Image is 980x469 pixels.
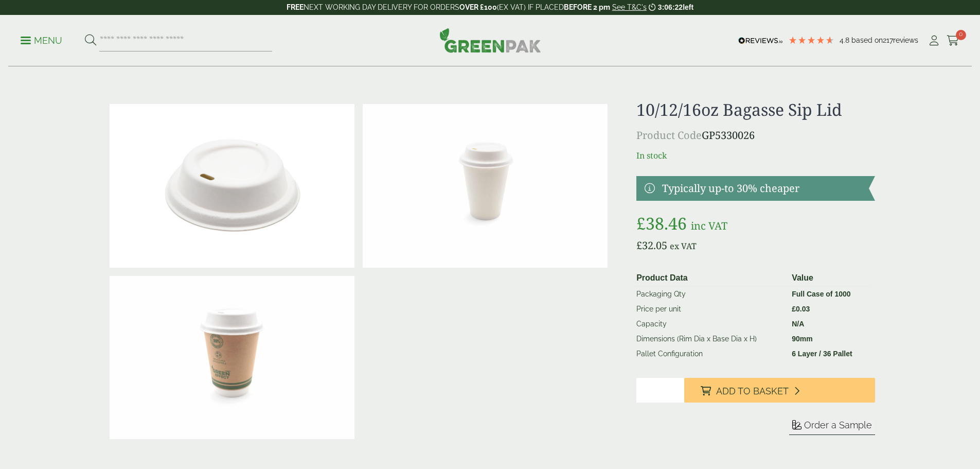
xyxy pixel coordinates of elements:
[716,386,789,397] span: Add to Basket
[738,37,783,44] img: REVIEWS.io
[363,104,608,268] img: 2130014 12oz White Single Wall Paper Cup 340ml With Bagasse Sip Lid
[956,30,966,40] span: 0
[439,28,541,53] img: GreenPak Supplies
[21,34,62,45] a: Menu
[287,3,304,11] strong: FREE
[21,34,62,47] p: Menu
[792,350,852,358] strong: 6 Layer / 36 Pallet
[851,36,883,44] span: Based on
[632,317,788,332] td: Capacity
[110,276,354,440] img: 5330019 12oz Green Effect Hot Drink Cup With Bagasse Sip Lid 340ml
[658,3,683,11] span: 3:06:22
[636,212,687,234] bdi: 38.46
[636,238,667,252] bdi: 32.05
[840,36,851,44] span: 4.8
[792,290,850,298] strong: Full Case of 1000
[804,420,872,430] span: Order a Sample
[636,212,646,234] span: £
[636,100,875,119] h1: 10/12/16oz Bagasse Sip Lid
[792,320,804,328] strong: N/A
[459,3,497,11] strong: OVER £100
[110,104,354,268] img: 5330026 Bagasse Sip Lid Fits 12:16oz
[632,346,788,361] td: Pallet Configuration
[612,3,647,11] a: See T&C's
[632,287,788,302] td: Packaging Qty
[788,270,870,287] th: Value
[893,36,918,44] span: reviews
[683,3,693,11] span: left
[684,378,875,403] button: Add to Basket
[636,128,875,143] p: GP5330026
[632,302,788,317] td: Price per unit
[792,305,810,313] bdi: 0.03
[670,240,697,252] span: ex VAT
[788,36,834,45] div: 4.77 Stars
[789,419,875,435] button: Order a Sample
[947,33,959,48] a: 0
[636,128,702,142] span: Product Code
[792,335,812,343] strong: 90mm
[883,36,893,44] span: 217
[636,149,875,162] p: In stock
[691,219,727,233] span: inc VAT
[636,238,642,252] span: £
[632,270,788,287] th: Product Data
[792,305,796,313] span: £
[632,332,788,346] td: Dimensions (Rim Dia x Base Dia x H)
[928,36,940,46] i: My Account
[947,36,959,46] i: Cart
[564,3,610,11] strong: BEFORE 2 pm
